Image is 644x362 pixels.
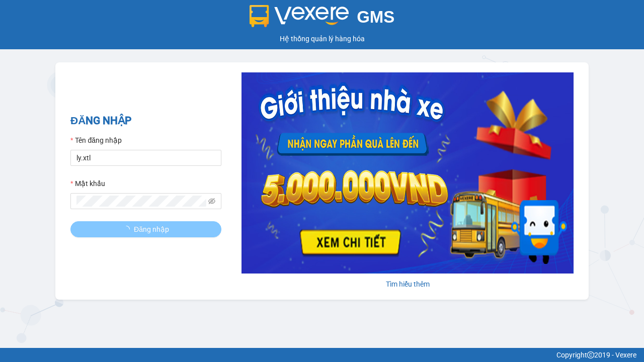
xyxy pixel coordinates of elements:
div: Copyright 2019 - Vexere [8,349,636,360]
input: Tên đăng nhập [70,150,221,166]
img: banner-0 [242,72,574,274]
span: GMS [357,8,394,26]
div: Tìm hiểu thêm [242,279,574,290]
h2: ĐĂNG NHẬP [70,113,221,129]
label: Tên đăng nhập [70,135,122,146]
span: eye-invisible [208,198,215,205]
label: Mật khẩu [70,178,105,189]
button: Đăng nhập [70,221,221,237]
div: Hệ thống quản lý hàng hóa [3,33,641,44]
img: logo 2 [250,5,349,27]
a: GMS [250,15,395,23]
input: Mật khẩu [76,196,206,207]
span: loading [123,226,134,233]
span: Đăng nhập [134,224,169,235]
span: copyright [587,351,594,358]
